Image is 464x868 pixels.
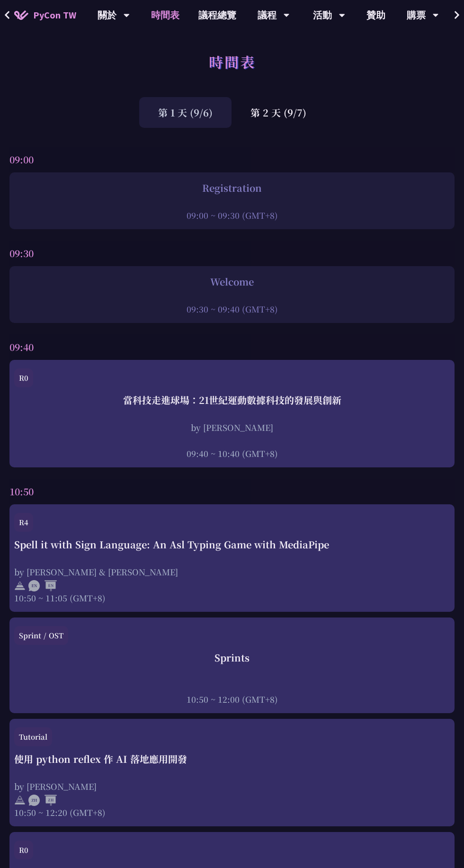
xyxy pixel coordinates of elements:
div: 09:40 [9,334,455,360]
a: R4 Spell it with Sign Language: An Asl Typing Game with MediaPipe by [PERSON_NAME] & [PERSON_NAME... [14,513,450,604]
div: 09:40 ~ 10:40 (GMT+8) [14,447,450,459]
div: by [PERSON_NAME] & [PERSON_NAME] [14,566,450,578]
a: Tutorial 使用 python reflex 作 AI 落地應用開發 by [PERSON_NAME] 10:50 ~ 12:20 (GMT+8) [14,727,450,818]
div: by [PERSON_NAME] [14,780,450,792]
div: 09:00 [9,147,455,172]
div: 使用 python reflex 作 AI 落地應用開發 [14,752,450,766]
div: by [PERSON_NAME] [14,421,450,433]
div: 10:50 ~ 11:05 (GMT+8) [14,592,450,604]
a: PyCon TW [5,3,86,27]
div: 第 1 天 (9/6) [139,97,232,128]
img: ZHZH.38617ef.svg [28,795,57,806]
div: 10:50 [9,479,455,504]
img: svg+xml;base64,PHN2ZyB4bWxucz0iaHR0cDovL3d3dy53My5vcmcvMjAwMC9zdmciIHdpZHRoPSIyNCIgaGVpZ2h0PSIyNC... [14,580,26,591]
img: ENEN.5a408d1.svg [28,580,57,591]
div: 第 2 天 (9/7) [232,97,325,128]
div: Welcome [14,275,450,289]
img: svg+xml;base64,PHN2ZyB4bWxucz0iaHR0cDovL3d3dy53My5vcmcvMjAwMC9zdmciIHdpZHRoPSIyNCIgaGVpZ2h0PSIyNC... [14,795,26,806]
div: Sprint / OST [14,626,68,645]
div: R0 [14,368,33,387]
a: R0 當科技走進球場：21世紀運動數據科技的發展與創新 by [PERSON_NAME] 09:40 ~ 10:40 (GMT+8) [14,368,450,459]
div: 09:30 [9,241,455,266]
div: Sprints [14,651,450,665]
span: PyCon TW [33,8,76,22]
div: Tutorial [14,727,52,746]
img: Home icon of PyCon TW 2025 [14,10,28,20]
div: 09:30 ~ 09:40 (GMT+8) [14,303,450,315]
div: 09:00 ~ 09:30 (GMT+8) [14,209,450,221]
div: R0 [14,841,33,859]
div: 10:50 ~ 12:00 (GMT+8) [14,693,450,705]
h1: 時間表 [209,47,256,76]
div: 當科技走進球場：21世紀運動數據科技的發展與創新 [14,393,450,407]
div: 10:50 ~ 12:20 (GMT+8) [14,806,450,818]
div: Registration [14,181,450,195]
div: R4 [14,513,33,532]
div: Spell it with Sign Language: An Asl Typing Game with MediaPipe [14,537,450,552]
